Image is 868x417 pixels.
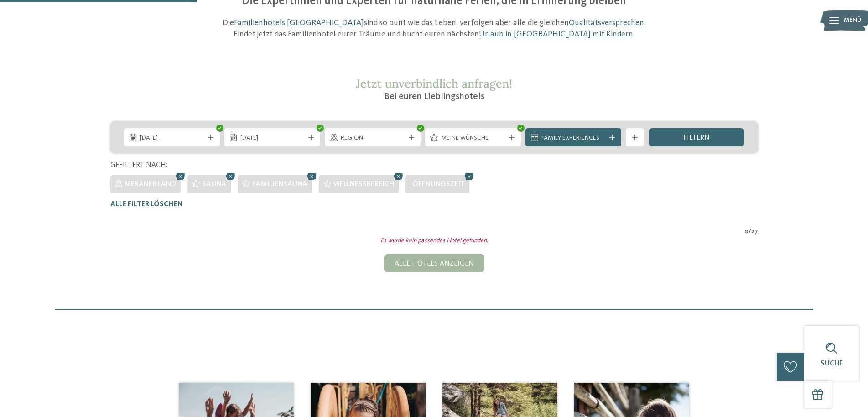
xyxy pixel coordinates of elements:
span: Jetzt unverbindlich anfragen! [356,76,512,91]
p: Die sind so bunt wie das Leben, verfolgen aber alle die gleichen . Findet jetzt das Familienhotel... [218,17,651,40]
span: 27 [751,227,758,236]
div: Alle Hotels anzeigen [384,254,484,272]
span: Alle Filter löschen [110,201,183,208]
span: filtern [683,134,710,141]
span: Sauna [202,181,226,188]
span: [DATE] [240,134,304,143]
span: Family Experiences [541,134,605,143]
span: Wellnessbereich [333,181,394,188]
a: Familienhotels [GEOGRAPHIC_DATA] [234,19,364,27]
span: Familiensauna [252,181,307,188]
span: Suche [821,360,843,367]
span: [DATE] [140,134,204,143]
span: Bei euren Lieblingshotels [384,92,484,101]
span: / [748,227,751,236]
span: Region [341,134,405,143]
a: Urlaub in [GEOGRAPHIC_DATA] mit Kindern [479,30,633,38]
a: Qualitätsversprechen [569,19,644,27]
div: Es wurde kein passendes Hotel gefunden. [104,236,765,245]
span: Meraner Land [125,181,176,188]
span: Öffnungszeit [412,181,465,188]
span: Meine Wünsche [441,134,505,143]
span: Gefiltert nach: [110,162,168,169]
span: 0 [744,227,748,236]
